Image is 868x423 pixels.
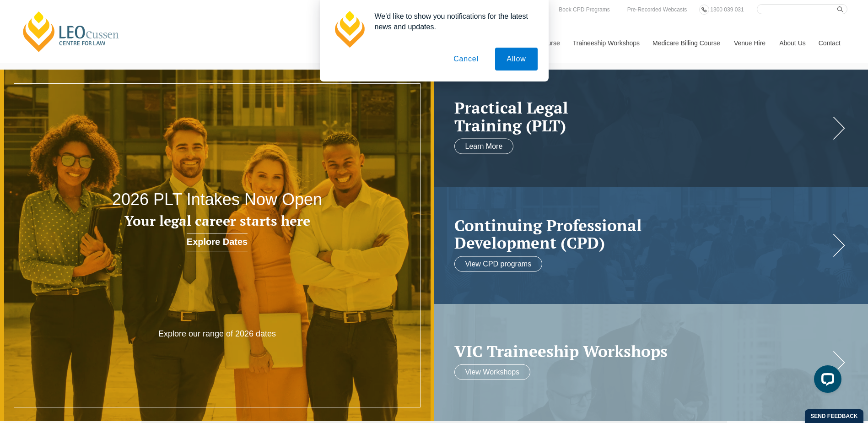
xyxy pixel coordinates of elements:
[367,11,538,32] div: We'd like to show you notifications for the latest news and updates.
[130,329,304,339] p: Explore our range of 2026 dates
[454,364,531,380] a: View Workshops
[454,342,830,360] a: VIC Traineeship Workshops
[454,99,830,134] h2: Practical Legal Training (PLT)
[495,48,537,70] button: Allow
[87,190,347,209] h2: 2026 PLT Intakes Now Open
[454,139,514,154] a: Learn More
[454,216,830,251] h2: Continuing Professional Development (CPD)
[807,362,845,400] iframe: LiveChat chat widget
[187,233,248,251] a: Explore Dates
[87,213,347,228] h3: Your legal career starts here
[454,99,830,134] a: Practical LegalTraining (PLT)
[442,48,490,70] button: Cancel
[331,11,367,48] img: notification icon
[454,216,830,251] a: Continuing ProfessionalDevelopment (CPD)
[454,256,543,271] a: View CPD programs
